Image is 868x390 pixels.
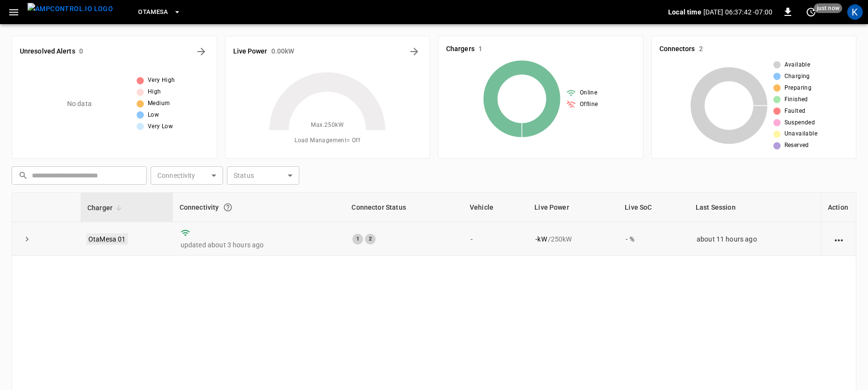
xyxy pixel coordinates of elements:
h6: 0.00 kW [271,46,294,57]
img: ampcontrol.io logo [28,3,113,15]
span: Medium [148,99,170,108]
span: Charger [87,202,125,214]
div: 2 [365,234,376,244]
h6: Live Power [233,46,267,57]
td: about 11 hours ago [689,222,821,256]
div: action cell options [833,234,845,244]
span: Very Low [148,122,173,132]
td: - % [618,222,689,256]
span: Reserved [784,141,809,150]
button: set refresh interval [803,4,819,20]
p: [DATE] 06:37:42 -07:00 [703,7,772,17]
div: Connectivity [180,199,338,216]
th: Live Power [528,193,618,222]
span: Faulted [784,107,806,116]
p: - kW [535,234,546,244]
h6: 1 [478,44,482,54]
h6: Connectors [659,44,695,54]
button: Energy Overview [406,44,422,59]
th: Live SoC [618,193,689,222]
th: Action [821,193,856,222]
span: Charging [784,72,810,81]
span: Max. 250 kW [311,121,344,130]
span: OtaMesa [138,7,168,18]
h6: 2 [699,44,703,54]
div: / 250 kW [535,234,610,244]
span: Load Management = Off [294,136,360,146]
th: Last Session [689,193,821,222]
span: Available [784,60,811,70]
th: Vehicle [463,193,528,222]
td: - [463,222,528,256]
p: No data [67,99,92,109]
th: Connector Status [345,193,463,222]
span: Unavailable [784,129,817,139]
span: Offline [580,100,598,109]
span: Very High [148,76,175,85]
h6: 0 [79,46,83,57]
span: Low [148,110,159,120]
p: updated about 3 hours ago [181,240,337,250]
button: expand row [20,232,34,246]
p: Local time [668,7,701,17]
div: profile-icon [847,4,863,20]
span: Online [580,88,597,98]
h6: Chargers [446,44,475,54]
a: OtaMesa 01 [86,233,128,245]
span: High [148,87,161,97]
span: Finished [784,95,808,105]
div: 1 [352,234,363,244]
span: just now [814,3,842,13]
button: All Alerts [194,44,209,59]
span: Suspended [784,118,815,128]
span: Preparing [784,83,812,93]
button: OtaMesa [134,3,185,22]
button: Connection between the charger and our software. [219,199,237,216]
h6: Unresolved Alerts [20,46,75,57]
